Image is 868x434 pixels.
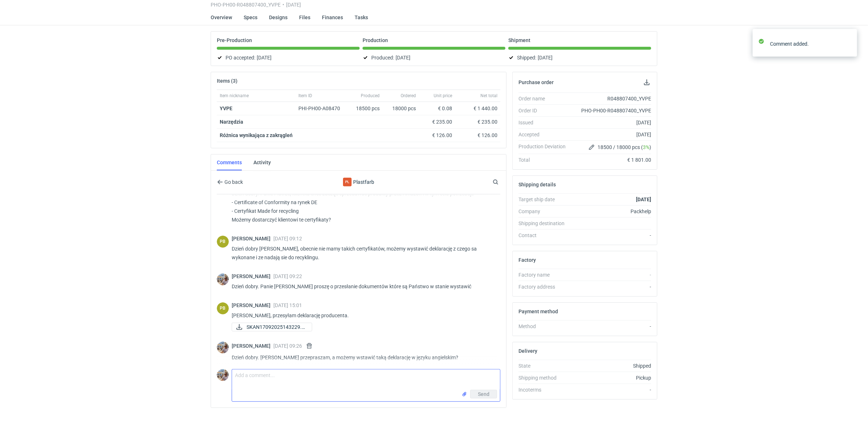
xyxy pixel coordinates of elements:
[232,302,273,308] span: [PERSON_NAME]
[232,323,312,331] a: SKAN17092025143229.p...
[518,348,537,354] h2: Delivery
[518,271,571,278] div: Factory name
[396,53,410,62] span: [DATE]
[434,93,452,99] span: Unit price
[518,220,571,227] div: Shipping destination
[518,143,571,152] div: Production Deviation
[587,143,596,152] button: Edit production Deviation
[518,119,571,126] div: Issued
[538,53,553,62] span: [DATE]
[598,144,651,151] span: 18500 / 18000 pcs ( )
[458,105,497,112] div: € 1 440.00
[571,119,651,126] div: [DATE]
[571,208,651,215] div: Packhelp
[232,323,304,331] div: SKAN17092025143229.pdf
[253,154,271,170] a: Activity
[491,178,514,186] input: Search
[298,105,347,112] div: PHI-PH00-A08470
[223,179,243,185] span: Go back
[273,343,302,349] span: [DATE] 09:26
[571,362,651,369] div: Shipped
[232,244,495,262] p: Dzień dobry [PERSON_NAME], obecnie nie mamy takich certyfikatów, możemy wystawić deklarację z cze...
[571,283,651,290] div: -
[299,9,310,25] a: Files
[247,323,306,331] span: SKAN17092025143229.p...
[518,232,571,239] div: Contact
[355,9,368,25] a: Tasks
[401,93,416,99] span: Ordered
[518,283,571,290] div: Factory address
[508,37,530,43] p: Shipment
[211,2,568,8] div: PHO-PH00-R048807400_YVPE [DATE]
[217,154,242,170] a: Comments
[518,95,571,102] div: Order name
[220,93,249,99] span: Item nickname
[232,282,495,291] p: Dzień dobry. Panie [PERSON_NAME] proszę o przesłanie dokumentów które są Państwo w stanie wystawić
[217,236,229,248] div: Piotr Bożek
[350,102,383,115] div: 18500 pcs
[232,189,495,224] p: Dzień dobry. Panie Piotrze, klientka chce zacząć sprzedawać produkty przez Amazon i w tym celu po...
[220,106,232,111] a: YVPE
[571,107,651,114] div: PHO-PH00-R048807400_YVPE
[571,131,651,138] div: [DATE]
[217,178,243,186] button: Go back
[571,95,651,102] div: R048807400_YVPE
[220,119,243,125] strong: Narzędzia
[518,196,571,203] div: Target ship date
[298,93,312,99] span: Item ID
[571,386,651,393] div: -
[232,236,273,241] span: [PERSON_NAME]
[571,271,651,278] div: -
[217,369,229,381] img: Michał Palasek
[217,302,229,314] figcaption: PB
[518,79,554,85] h2: Purchase order
[299,178,418,186] div: Plastfarb
[217,273,229,285] img: Michał Palasek
[422,105,452,112] div: € 0.08
[642,78,651,87] button: Download PO
[217,37,252,43] p: Pre-Production
[518,131,571,138] div: Accepted
[217,342,229,354] img: Michał Palasek
[363,37,388,43] p: Production
[422,132,452,139] div: € 126.00
[269,9,288,25] a: Designs
[363,53,505,62] div: Produced:
[343,178,352,186] div: Plastfarb
[273,236,302,241] span: [DATE] 09:12
[211,9,232,25] a: Overview
[518,182,556,187] h2: Shipping details
[508,53,651,62] div: Shipped:
[518,309,558,314] h2: Payment method
[480,93,497,99] span: Net total
[571,232,651,239] div: -
[232,343,273,349] span: [PERSON_NAME]
[636,197,651,202] strong: [DATE]
[458,132,497,139] div: € 126.00
[518,156,571,164] div: Total
[518,386,571,393] div: Incoterms
[232,273,273,279] span: [PERSON_NAME]
[518,362,571,369] div: State
[518,257,536,263] h2: Factory
[383,102,419,115] div: 18000 pcs
[232,311,495,320] p: [PERSON_NAME], przesyłam deklarację producenta.
[322,9,343,25] a: Finances
[518,208,571,215] div: Company
[571,323,651,330] div: -
[273,302,302,308] span: [DATE] 15:01
[571,374,651,381] div: Pickup
[518,107,571,114] div: Order ID
[422,118,452,125] div: € 235.00
[571,156,651,164] div: € 1 801.00
[257,53,272,62] span: [DATE]
[232,353,495,362] p: Dzień dobry. [PERSON_NAME] przepraszam, a możemy wstawić taką deklarację w języku angielskim?
[343,178,352,186] figcaption: Pl
[770,40,846,47] div: Comment added.
[220,132,293,138] strong: Różnica wynikająca z zakrągleń
[470,390,497,398] button: Send
[273,273,302,279] span: [DATE] 09:22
